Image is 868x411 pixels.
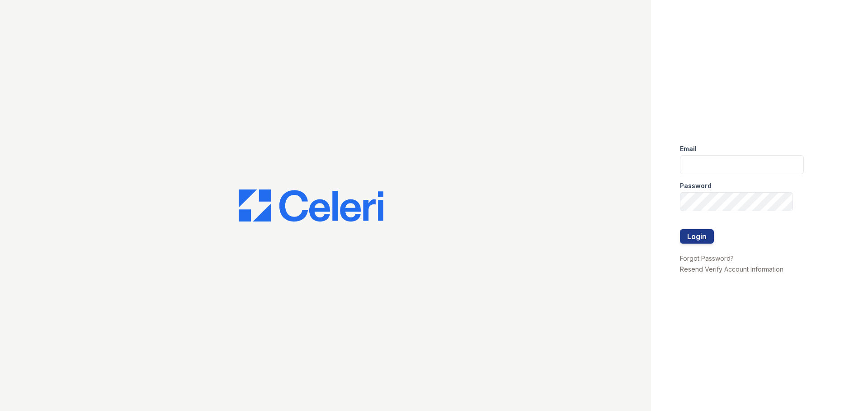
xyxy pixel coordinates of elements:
[680,181,712,190] label: Password
[239,189,383,222] img: CE_Logo_Blue-a8612792a0a2168367f1c8372b55b34899dd931a85d93a1a3d3e32e68fde9ad4.png
[680,229,714,244] button: Login
[680,254,734,262] a: Forgot Password?
[680,265,783,273] a: Resend Verify Account Information
[680,144,697,153] label: Email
